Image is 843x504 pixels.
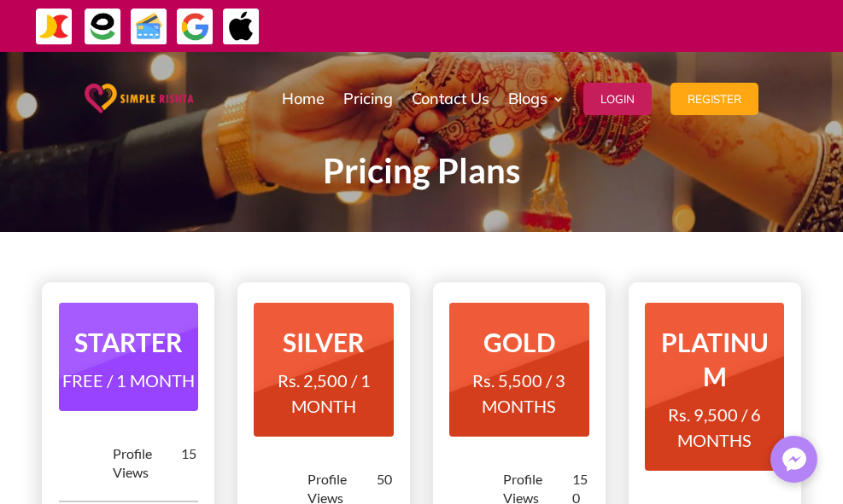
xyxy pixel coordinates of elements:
[85,161,759,182] p: Pricing Plans
[113,444,182,482] div: Profile Views
[343,56,393,142] a: Pricing
[670,56,758,142] a: Register
[282,56,325,142] a: Home
[412,56,489,142] a: Contact Us
[62,370,195,391] span: FREE / 1 MONTH
[583,56,652,142] a: Login
[283,327,365,357] strong: SILVER
[84,8,122,46] img: EasyPaisa-icon
[472,370,565,416] span: Rs. 5,500 / 3 MONTHS
[483,327,555,357] strong: GOLD
[478,1,514,31] strong: جاز کیش
[508,56,565,142] a: Blogs
[176,8,214,46] img: GooglePay-icon
[777,443,811,477] img: Messenger
[222,8,261,46] img: ApplePay-icon
[670,83,758,115] button: Register
[35,8,73,46] img: JazzCash-icon
[436,1,474,31] strong: ایزی پیسہ
[668,404,761,450] span: Rs. 9,500 / 6 MONTHS
[278,370,371,416] span: Rs. 2,500 / 1 MONTH
[130,8,168,46] img: Credit Cards
[661,327,769,391] strong: PLATINUM
[583,83,652,115] button: Login
[74,327,183,357] strong: STARTER
[301,6,807,47] div: ایپ میں پیمنٹ صرف گوگل پے اور ایپل پے کے ذریعے ممکن ہے۔ ، یا کریڈٹ کارڈ کے ذریعے ویب سائٹ پر ہوگی۔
